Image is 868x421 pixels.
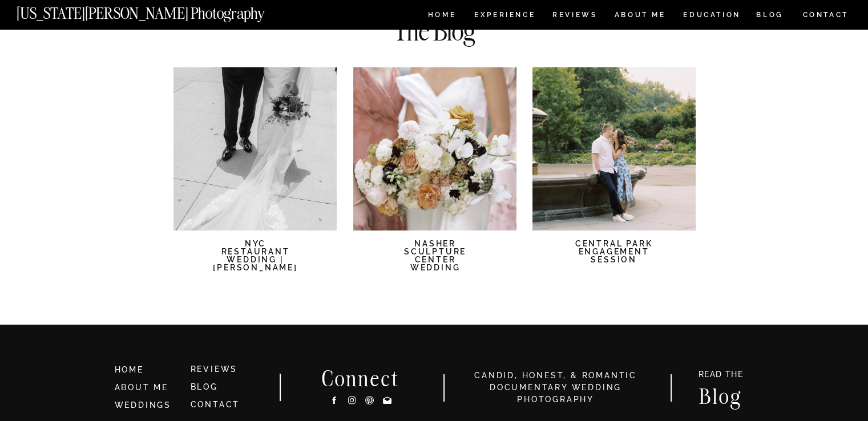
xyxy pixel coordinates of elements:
[688,386,754,404] a: Blog
[115,400,171,410] a: WEDDINGS
[210,240,301,273] a: NYC RESTAURANT WEDDING | [PERSON_NAME]
[552,11,595,21] a: REVIEWS
[802,9,849,21] a: CONTACT
[191,400,240,409] a: CONTACT
[460,370,652,406] h3: candid, honest, & romantic Documentary Wedding photography
[282,18,587,49] h2: The Blog
[17,6,303,15] a: [US_STATE][PERSON_NAME] Photography
[115,383,168,392] a: ABOUT ME
[614,11,666,21] a: ABOUT ME
[474,11,534,21] a: Experience
[307,369,414,387] h2: Connect
[325,5,544,15] h2: Visit
[390,240,481,273] a: NASHER SCULPTURE CENTER WEDDING
[693,370,749,382] a: READ THE
[191,365,238,374] a: REVIEWS
[191,382,218,391] a: BLOG
[426,11,458,21] a: HOME
[568,240,660,273] a: CENTRAL PARK ENGAGEMENTSESSION
[115,364,181,377] a: HOME
[756,11,784,21] a: BLOG
[682,11,742,21] a: EDUCATION
[568,240,660,273] nav: CENTRAL PARK ENGAGEMENT SESSION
